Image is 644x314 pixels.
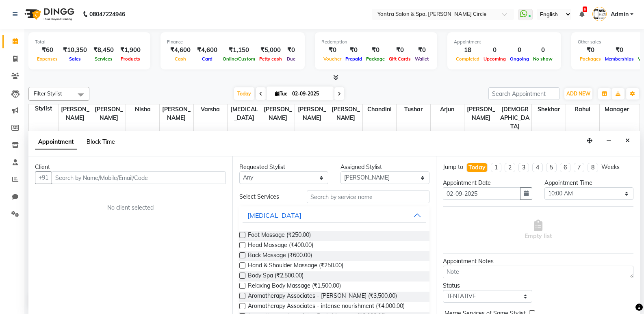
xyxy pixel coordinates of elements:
[321,56,343,62] span: Voucher
[560,163,570,172] li: 6
[603,45,636,55] div: ₹0
[464,104,498,123] span: [PERSON_NAME]
[92,104,126,123] span: [PERSON_NAME]
[87,138,115,145] span: Block Time
[284,45,298,55] div: ₹0
[59,104,92,123] span: [PERSON_NAME]
[243,208,427,223] button: [MEDICAL_DATA]
[247,210,301,220] div: [MEDICAL_DATA]
[321,39,431,45] div: Redemption
[89,3,125,26] b: 08047224946
[531,45,555,55] div: 0
[340,163,429,171] div: Assigned Stylist
[566,104,599,115] span: Rahul
[126,104,159,115] span: Nisha
[35,39,144,45] div: Total
[525,220,552,240] span: Empty list
[167,45,194,55] div: ₹4,600
[505,163,515,172] li: 2
[228,104,261,123] span: [MEDICAL_DATA]
[574,163,584,172] li: 7
[321,45,343,55] div: ₹0
[468,163,486,172] div: Today
[592,7,607,21] img: Admin
[117,45,144,55] div: ₹1,900
[307,191,429,203] input: Search by service name
[35,171,52,184] button: +91
[387,56,413,62] span: Gift Cards
[119,56,142,62] span: Products
[491,163,501,172] li: 1
[508,56,531,62] span: Ongoing
[35,135,77,149] span: Appointment
[532,104,565,115] span: Shekhar
[583,6,587,12] span: 6
[564,88,592,100] button: ADD NEW
[498,104,531,132] span: [DEMOGRAPHIC_DATA]
[248,302,405,312] span: Aromatherapy Associates - intense nourishment (₹4,000.00)
[167,39,298,45] div: Finance
[54,204,206,212] div: No client selected
[273,91,290,97] span: Tue
[67,56,83,62] span: Sales
[546,163,557,172] li: 5
[443,179,532,187] div: Appointment Date
[60,45,90,55] div: ₹10,350
[194,104,227,115] span: Varsha
[518,163,529,172] li: 3
[248,282,341,292] span: Relaxing Body Massage (₹1,500.00)
[35,163,226,171] div: Client
[194,45,221,55] div: ₹4,600
[397,104,430,115] span: Tushar
[261,104,295,123] span: [PERSON_NAME]
[248,231,311,241] span: Foot Massage (₹250.00)
[544,179,633,187] div: Appointment Time
[622,134,633,147] button: Close
[443,163,463,171] div: Jump to
[248,241,313,251] span: Head Massage (₹400.00)
[221,56,257,62] span: Online/Custom
[221,45,257,55] div: ₹1,150
[200,56,215,62] span: Card
[239,163,328,171] div: Requested Stylist
[566,91,590,97] span: ADD NEW
[257,45,284,55] div: ₹5,000
[454,39,555,45] div: Appointment
[603,56,636,62] span: Memberships
[233,193,301,201] div: Select Services
[248,292,397,302] span: Aromatherapy Associates - [PERSON_NAME] (₹3,500.00)
[35,56,60,62] span: Expenses
[588,163,598,172] li: 8
[34,90,62,97] span: Filter Stylist
[578,45,603,55] div: ₹0
[413,56,431,62] span: Wallet
[173,56,188,62] span: Cash
[443,257,633,266] div: Appointment Notes
[488,87,559,100] input: Search Appointment
[531,56,555,62] span: No show
[578,56,603,62] span: Packages
[454,56,481,62] span: Completed
[343,56,364,62] span: Prepaid
[160,104,193,123] span: [PERSON_NAME]
[443,282,532,290] div: Status
[454,45,481,55] div: 18
[52,171,226,184] input: Search by Name/Mobile/Email/Code
[443,187,520,200] input: yyyy-mm-dd
[364,56,387,62] span: Package
[248,251,312,261] span: Back Massage (₹600.00)
[93,56,115,62] span: Services
[90,45,117,55] div: ₹8,450
[481,56,508,62] span: Upcoming
[600,104,633,115] span: Manager
[601,163,620,171] div: Weeks
[329,104,362,123] span: [PERSON_NAME]
[285,56,297,62] span: Due
[579,11,584,18] a: 6
[35,45,60,55] div: ₹60
[413,45,431,55] div: ₹0
[481,45,508,55] div: 0
[257,56,284,62] span: Petty cash
[21,3,76,26] img: logo
[611,10,629,19] span: Admin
